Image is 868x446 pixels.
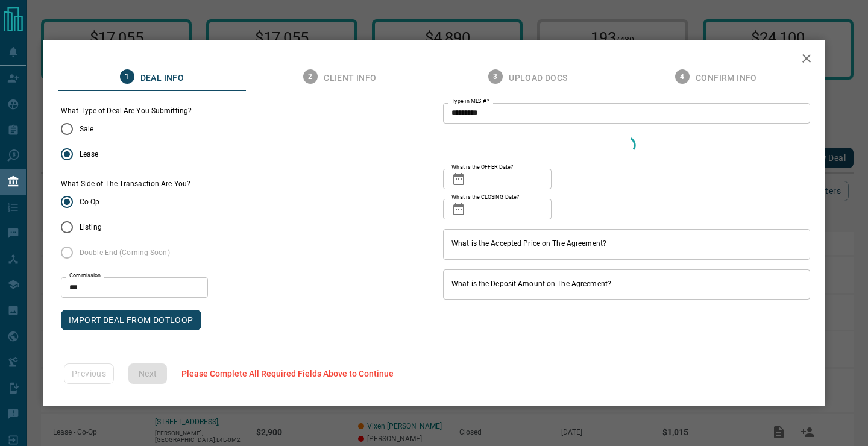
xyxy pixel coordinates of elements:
label: What is the CLOSING Date? [451,193,519,201]
div: Loading [443,133,810,159]
span: Lease [80,149,99,160]
text: 1 [125,72,129,81]
label: Type in MLS # [451,98,489,105]
label: What is the OFFER Date? [451,163,513,171]
label: What Side of The Transaction Are You? [61,179,190,189]
legend: What Type of Deal Are You Submitting? [61,106,192,116]
span: Co Op [80,196,100,207]
span: Double End (Coming Soon) [80,247,170,258]
label: Commission [69,272,101,280]
span: Sale [80,124,93,134]
span: Deal Info [140,73,184,84]
button: IMPORT DEAL FROM DOTLOOP [61,310,201,330]
span: Listing [80,222,102,233]
span: Please Complete All Required Fields Above to Continue [181,369,394,378]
